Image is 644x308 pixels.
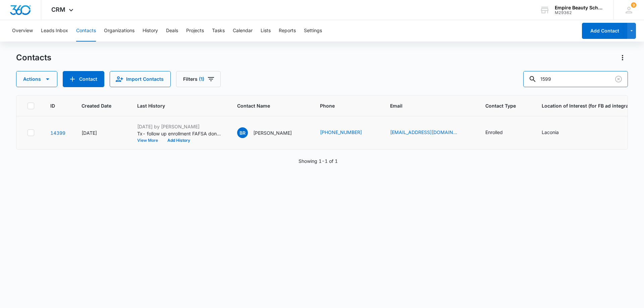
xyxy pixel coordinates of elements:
span: Last History [137,102,211,109]
span: Contact Name [237,102,294,109]
span: BR [237,127,248,138]
a: Navigate to contact details page for Bella Reister [50,130,65,136]
button: History [143,20,158,42]
div: Location of Interest (for FB ad integration) - Laconia - Select to Edit Field [542,129,571,137]
button: Settings [304,20,322,42]
button: Deals [166,20,178,42]
button: Add History [163,138,195,142]
a: [PHONE_NUMBER] [320,129,362,136]
span: Email [390,102,460,109]
span: 9 [631,2,636,8]
button: Reports [279,20,296,42]
button: Add Contact [582,23,627,39]
button: Overview [12,20,33,42]
button: Projects [186,20,204,42]
button: Organizations [104,20,135,42]
button: Leads Inbox [41,20,68,42]
div: Laconia [542,129,559,136]
button: Actions [16,71,57,87]
div: Contact Type - Enrolled - Select to Edit Field [485,129,515,137]
div: [DATE] [82,129,121,136]
p: [PERSON_NAME] [253,129,292,136]
span: CRM [51,6,65,13]
span: Phone [320,102,364,109]
button: Filters [176,71,221,87]
button: Tasks [212,20,225,42]
span: Contact Type [485,102,516,109]
button: Add Contact [63,71,104,87]
button: Import Contacts [110,71,171,87]
button: Actions [617,52,628,63]
span: Location of Interest (for FB ad integration) [542,102,639,109]
div: notifications count [631,2,636,8]
span: Created Date [82,102,111,109]
button: Clear [613,74,624,84]
span: ID [50,102,56,109]
a: [EMAIL_ADDRESS][DOMAIN_NAME] [390,129,457,136]
button: Contacts [76,20,96,42]
div: Enrolled [485,129,503,136]
p: Tx- follow up enrollment FAFSA don't wait to long Here if you need me [137,130,221,137]
div: Phone - (603) 833-1599 - Select to Edit Field [320,129,374,137]
input: Search Contacts [523,71,628,87]
div: account name [555,5,604,10]
button: Lists [261,20,271,42]
div: account id [555,10,604,15]
p: [DATE] by [PERSON_NAME] [137,123,221,130]
span: (1) [199,77,204,81]
p: Showing 1-1 of 1 [299,158,338,165]
button: View More [137,138,163,142]
button: Calendar [233,20,253,42]
h1: Contacts [16,53,51,63]
div: Email - bellas.junk23@gmail.com - Select to Edit Field [390,129,469,137]
div: Contact Name - Bella Reister - Select to Edit Field [237,127,304,138]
